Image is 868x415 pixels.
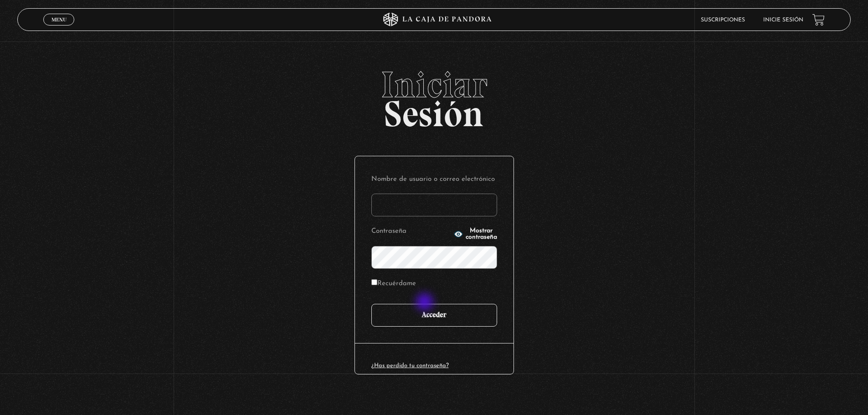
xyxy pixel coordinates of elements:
[454,228,497,241] button: Mostrar contraseña
[812,14,825,26] a: View your shopping cart
[701,17,745,23] a: Suscripciones
[466,228,497,241] span: Mostrar contraseña
[371,173,497,187] label: Nombre de usuario o correo electrónico
[51,17,67,22] span: Menu
[17,67,851,103] span: Iniciar
[371,225,451,239] label: Contraseña
[48,25,70,31] span: Cerrar
[763,17,803,23] a: Inicie sesión
[17,67,851,125] h2: Sesión
[371,363,449,369] a: ¿Has perdido tu contraseña?
[371,304,497,327] input: Acceder
[371,277,416,291] label: Recuérdame
[371,279,377,285] input: Recuérdame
